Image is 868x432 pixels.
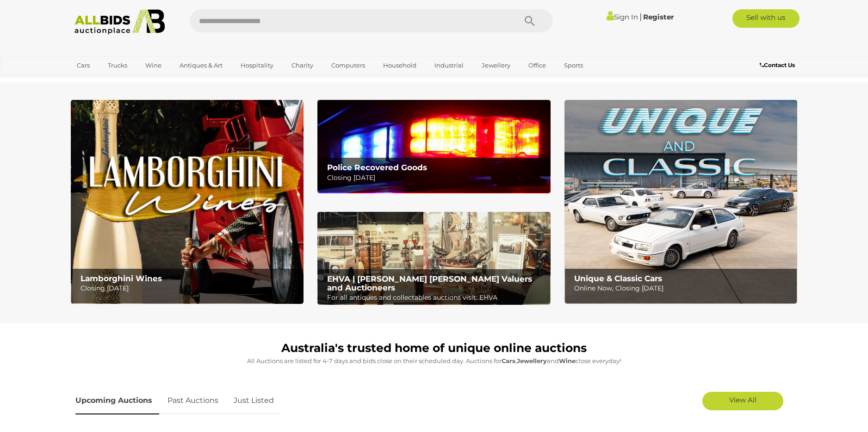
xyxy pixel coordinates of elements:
[317,212,550,305] img: EHVA | Evans Hastings Valuers and Auctioneers
[639,12,642,22] span: |
[564,100,797,304] a: Unique & Classic Cars Unique & Classic Cars Online Now, Closing [DATE]
[102,58,133,73] a: Trucks
[327,163,427,172] b: Police Recovered Goods
[522,58,552,73] a: Office
[69,9,170,35] img: Allbids.com.au
[760,62,795,68] b: Contact Us
[574,274,662,283] b: Unique & Classic Cars
[71,100,304,304] img: Lamborghini Wines
[285,58,319,73] a: Charity
[317,100,550,193] img: Police Recovered Goods
[75,356,793,366] p: All Auctions are listed for 4-7 days and bids close on their scheduled day. Auctions for , and cl...
[139,58,167,73] a: Wine
[235,58,279,73] a: Hospitality
[428,58,470,73] a: Industrial
[476,58,516,73] a: Jewellery
[558,58,589,73] a: Sports
[732,9,800,28] a: Sell with us
[729,395,756,404] span: View All
[507,9,553,32] button: Search
[702,392,783,410] a: View All
[559,357,576,364] strong: Wine
[574,283,792,294] p: Online Now, Closing [DATE]
[517,357,547,364] strong: Jewellery
[227,387,281,414] a: Just Listed
[564,100,797,304] img: Unique & Classic Cars
[71,73,149,88] a: [GEOGRAPHIC_DATA]
[607,12,638,21] a: Sign In
[71,58,96,73] a: Cars
[502,357,515,364] strong: Cars
[327,172,545,184] p: Closing [DATE]
[161,387,225,414] a: Past Auctions
[71,100,304,304] a: Lamborghini Wines Lamborghini Wines Closing [DATE]
[81,274,162,283] b: Lamborghini Wines
[327,292,545,303] p: For all antiques and collectables auctions visit: EHVA
[643,12,674,21] a: Register
[377,58,422,73] a: Household
[327,274,532,292] b: EHVA | [PERSON_NAME] [PERSON_NAME] Valuers and Auctioneers
[317,100,550,193] a: Police Recovered Goods Police Recovered Goods Closing [DATE]
[174,58,229,73] a: Antiques & Art
[75,387,159,414] a: Upcoming Auctions
[760,60,797,70] a: Contact Us
[317,212,550,305] a: EHVA | Evans Hastings Valuers and Auctioneers EHVA | [PERSON_NAME] [PERSON_NAME] Valuers and Auct...
[75,342,793,355] h1: Australia's trusted home of unique online auctions
[325,58,371,73] a: Computers
[81,283,298,294] p: Closing [DATE]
